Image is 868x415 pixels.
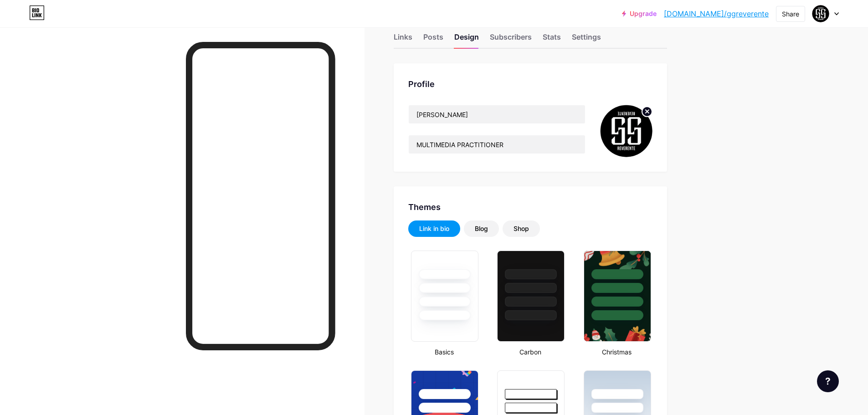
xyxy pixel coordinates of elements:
div: Carbon [494,347,566,357]
div: Themes [408,201,652,213]
a: Upgrade [622,10,657,17]
a: [DOMAIN_NAME]/ggreverente [664,8,769,19]
input: Name [409,105,585,123]
div: Link in bio [419,224,449,233]
img: Gab Reverente [812,5,829,22]
img: Gab Reverente [600,105,652,157]
div: Subscribers [490,31,532,48]
div: Posts [423,31,443,48]
div: Links [394,31,412,48]
div: Stats [543,31,561,48]
input: Bio [409,135,585,154]
div: Design [454,31,479,48]
div: Basics [408,347,480,357]
div: Profile [408,78,652,90]
div: Settings [572,31,601,48]
div: Share [782,9,799,19]
div: Christmas [581,347,652,357]
div: Blog [475,224,488,233]
div: Shop [514,224,529,233]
